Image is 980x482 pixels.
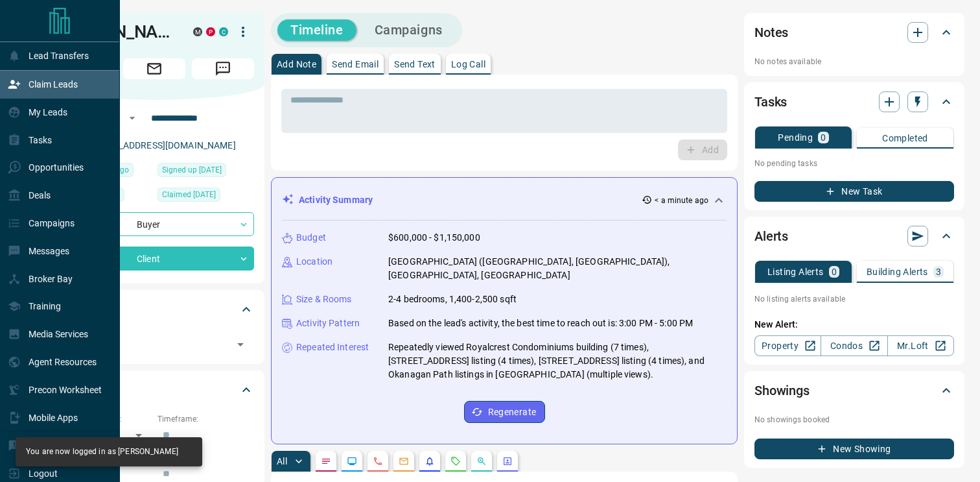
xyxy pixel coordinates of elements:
[277,60,316,69] p: Add Note
[162,163,222,176] span: Signed up [DATE]
[157,452,254,464] p: Budget:
[388,317,693,330] p: Based on the lead's activity, the best time to reach out is: 3:00 PM - 5:00 PM
[754,181,954,202] button: New Task
[778,133,813,142] p: Pending
[299,193,373,207] p: Activity Summary
[296,293,352,306] p: Size & Rooms
[296,341,369,354] p: Repeated Interest
[231,335,250,354] button: Open
[296,317,360,330] p: Activity Pattern
[754,221,954,252] div: Alerts
[887,335,954,356] a: Mr.Loft
[832,267,837,276] p: 0
[882,134,928,143] p: Completed
[26,441,178,463] div: You are now logged in as [PERSON_NAME]
[193,27,202,36] div: mrloft.ca
[754,414,954,426] p: No showings booked
[157,413,254,425] p: Timeframe:
[754,375,954,406] div: Showings
[54,247,254,271] div: Client
[867,267,928,276] p: Building Alerts
[362,19,456,41] button: Campaigns
[754,293,954,305] p: No listing alerts available
[754,56,954,67] p: No notes available
[754,154,954,173] p: No pending tasks
[54,374,254,405] div: Criteria
[754,17,954,48] div: Notes
[388,293,517,306] p: 2-4 bedrooms, 1,400-2,500 sqft
[206,27,215,36] div: property.ca
[124,110,140,126] button: Open
[476,456,487,466] svg: Opportunities
[277,457,287,466] p: All
[754,439,954,459] button: New Showing
[282,188,727,212] div: Activity Summary< a minute ago
[394,60,436,69] p: Send Text
[373,456,383,466] svg: Calls
[754,86,954,117] div: Tasks
[821,133,826,142] p: 0
[277,19,356,41] button: Timeline
[754,318,954,331] p: New Alert:
[162,188,216,201] span: Claimed [DATE]
[767,267,824,276] p: Listing Alerts
[450,456,461,466] svg: Requests
[464,401,545,423] button: Regenerate
[296,255,332,269] p: Location
[451,60,485,69] p: Log Call
[655,195,708,206] p: < a minute ago
[502,456,513,466] svg: Agent Actions
[388,231,480,245] p: $600,000 - $1,150,000
[347,456,357,466] svg: Lead Browsing Activity
[754,22,788,43] h2: Notes
[388,255,727,282] p: [GEOGRAPHIC_DATA] ([GEOGRAPHIC_DATA], [GEOGRAPHIC_DATA]), [GEOGRAPHIC_DATA], [GEOGRAPHIC_DATA]
[332,60,379,69] p: Send Email
[296,231,326,245] p: Budget
[936,267,941,276] p: 3
[192,58,254,79] span: Message
[425,456,435,466] svg: Listing Alerts
[89,140,236,151] a: [EMAIL_ADDRESS][DOMAIN_NAME]
[399,456,409,466] svg: Emails
[754,380,810,401] h2: Showings
[157,187,254,206] div: Tue Jul 11 2023
[219,27,228,36] div: condos.ca
[388,341,727,381] p: Repeatedly viewed Royalcrest Condominiums building (7 times), [STREET_ADDRESS] listing (4 times),...
[157,163,254,181] div: Tue Jul 11 2023
[754,91,787,112] h2: Tasks
[754,226,788,247] h2: Alerts
[54,212,254,236] div: Buyer
[821,335,887,356] a: Condos
[321,456,331,466] svg: Notes
[123,58,185,79] span: Email
[54,294,254,325] div: Tags
[754,335,821,356] a: Property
